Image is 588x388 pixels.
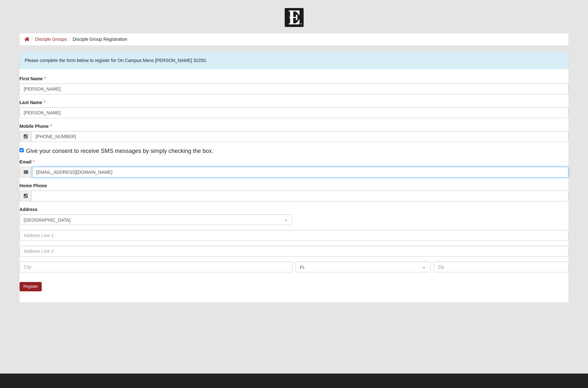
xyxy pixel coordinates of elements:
[20,182,47,189] label: Home Phone
[20,52,568,69] div: Please complete the form below to register for On Campus Mens [PERSON_NAME] 32250.
[20,148,24,152] input: Give your consent to receive SMS messages by simply checking the box.
[20,261,292,272] input: City
[20,75,46,82] label: First Name
[20,230,568,241] input: Address Line 1
[24,216,277,224] span: United States
[285,8,304,27] img: Church of Eleven22 Logo
[434,261,568,272] input: Zip
[300,264,415,271] span: FL
[20,206,38,213] label: Address
[20,123,52,129] label: Mobile Phone
[67,36,127,43] li: Disciple Group Registration
[20,282,42,291] button: Register
[26,148,213,154] span: Give your consent to receive SMS messages by simply checking the box.
[20,99,46,106] label: Last Name
[20,159,35,165] label: Email
[35,37,67,42] a: Disciple Groups
[20,246,568,257] input: Address Line 2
